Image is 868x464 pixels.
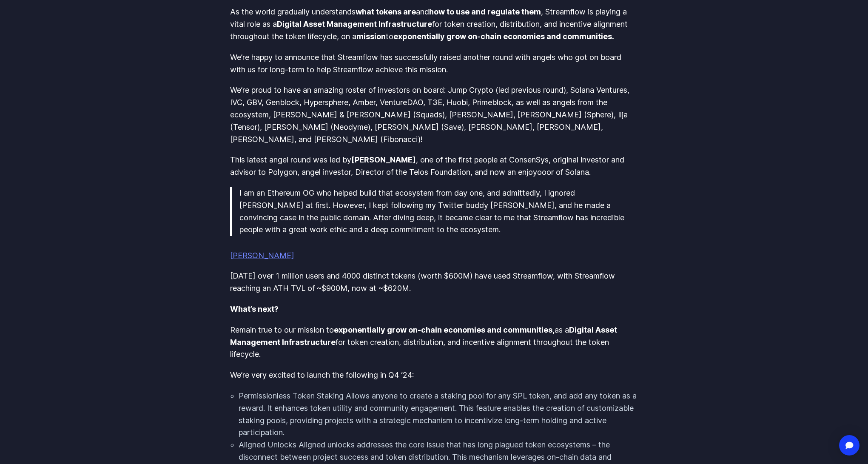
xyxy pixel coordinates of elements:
[230,251,294,260] a: [PERSON_NAME]
[334,325,555,334] strong: exponentially grow on-chain economies and communities,
[230,305,279,313] strong: What’s next?
[230,51,638,76] p: We’re happy to announce that Streamflow has successfully raised another round with angels who got...
[230,270,638,295] p: [DATE] over 1 million users and 4000 distinct tokens (worth $600M) have used Streamflow, with Str...
[230,325,617,347] strong: Digital Asset Management Infrastructure
[239,390,638,439] li: Permissionless Token Staking Allows anyone to create a staking pool for any SPL token, and add an...
[230,369,638,381] p: We’re very excited to launch the following in Q4 ‘24:
[356,7,416,16] strong: what tokens are
[277,20,432,28] strong: Digital Asset Management Infrastructure
[230,84,638,145] p: We’re proud to have an amazing roster of investors on board: Jump Crypto (led previous round), So...
[230,154,638,179] p: This latest angel round was led by , one of the first people at ConsenSys, original investor and ...
[839,435,859,455] div: Open Intercom Messenger
[230,6,638,43] p: As the world gradually understands and , Streamflow is playing a vital role as a for token creati...
[239,187,638,236] p: I am an Ethereum OG who helped build that ecosystem from day one, and admittedly, I ignored [PERS...
[351,155,416,164] strong: [PERSON_NAME]
[393,32,614,41] strong: exponentially grow on-chain economies and communities.
[356,32,386,41] strong: mission
[429,7,541,16] strong: how to use and regulate them
[230,324,638,361] p: Remain true to our mission to as a for token creation, distribution, and incentive alignment thro...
